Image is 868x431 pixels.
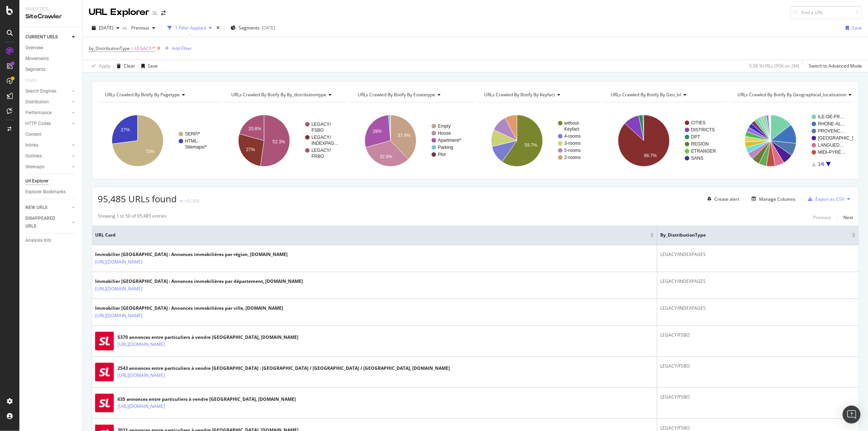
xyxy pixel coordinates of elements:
[759,196,796,202] div: Manage Columns
[604,108,726,173] div: A chart.
[185,131,200,137] text: SERP/*
[351,108,473,173] div: A chart.
[25,98,49,106] div: Distribution
[117,334,298,341] div: 5370 annonces entre particuliers à vendre [GEOGRAPHIC_DATA], [DOMAIN_NAME]
[25,141,38,149] div: Inlinks
[483,89,593,101] h4: URLs Crawled By Botify By keyfact
[25,141,70,149] a: Inlinks
[228,22,278,34] button: Segments[DATE]
[25,215,70,230] a: DISAPPEARED URLS
[131,45,134,51] span: =
[818,149,846,155] text: MIDI-PYRÉ…
[704,193,739,205] button: Create alert
[262,25,275,31] div: [DATE]
[644,153,657,158] text: 86.7%
[98,108,220,173] svg: A chart.
[438,152,446,157] text: Plot
[114,60,135,72] button: Clear
[525,143,538,148] text: 59.7%
[98,193,177,205] span: 95,485 URLs found
[818,143,844,148] text: LANGUED…
[89,22,122,34] button: [DATE]
[373,129,382,134] text: 28%
[611,91,681,98] span: URLs Crawled By Botify By geo_lvl
[25,204,70,212] a: NEW URLS
[25,177,77,185] a: Url Explorer
[95,363,114,381] img: main image
[749,63,799,69] div: 5.38 % URLs ( 95K on 2M )
[852,25,862,31] div: Save
[145,149,154,154] text: 73%
[564,127,580,132] text: Keyfact
[818,128,845,134] text: PROVENC…
[25,204,47,212] div: NEW URLS
[25,215,63,230] div: DISAPPEARED URLS
[25,12,76,21] div: SiteCrawler
[564,148,581,153] text: 5-rooms
[25,66,46,74] div: Segments
[660,305,856,312] div: LEGACY/INDEXPAGES
[25,237,77,244] a: Analysis Info
[246,147,255,152] text: 27%
[25,237,51,244] div: Analysis Info
[813,213,831,222] button: Previous
[809,63,862,69] div: Switch to Advanced Mode
[691,141,709,147] text: REGION
[477,108,599,173] div: A chart.
[95,332,114,350] img: main image
[311,128,324,133] text: FSBO
[248,126,261,131] text: 20.8%
[356,89,467,101] h4: URLs Crawled By Botify By estatetype
[691,149,716,154] text: ETRANGER
[128,22,158,34] button: Previous
[25,120,51,128] div: HTTP Codes
[805,193,844,205] button: Export as CSV
[660,332,856,338] div: LEGACY/FSBO
[95,278,303,285] div: Immobilier [GEOGRAPHIC_DATA] : Annonces immobilières par département, [DOMAIN_NAME]
[438,138,462,143] text: Apartment/*
[117,403,165,410] a: [URL][DOMAIN_NAME]
[184,198,200,204] div: +0.15%
[185,144,207,150] text: Sitemaps/*
[89,45,130,51] span: by_DistributionType
[89,6,149,19] div: URL Explorer
[152,9,158,17] div: SL
[610,89,720,101] h4: URLs Crawled By Botify By geo_lvl
[25,98,70,106] a: Distribution
[25,55,49,63] div: Movements
[311,154,324,159] text: FRBO
[818,162,824,167] text: 1/6
[818,114,845,119] text: ILE-DE-FR…
[25,188,77,196] a: Explorer Bookmarks
[95,312,142,319] a: [URL][DOMAIN_NAME]
[25,163,44,171] div: Sitemaps
[25,76,44,84] a: Visits
[843,213,853,222] button: Next
[25,66,77,74] a: Segments
[25,55,77,63] a: Movements
[380,154,392,159] text: 32.9%
[239,25,260,31] span: Segments
[564,121,580,126] text: without-
[311,148,331,153] text: LEGACY/
[806,60,862,72] button: Switch to Advanced Mode
[564,141,581,146] text: 3-rooms
[311,135,331,140] text: LEGACY/
[95,251,288,258] div: Immobilier [GEOGRAPHIC_DATA] : Annonces immobilières par région, [DOMAIN_NAME]
[164,22,215,34] button: 1 Filter Applied
[438,145,453,150] text: Parking
[180,200,183,202] img: Equal
[103,89,214,101] h4: URLs Crawled By Botify By pagetype
[215,24,221,32] div: times
[311,122,331,127] text: LEGACY/
[230,89,340,101] h4: URLs Crawled By Botify By by_distributiontype
[95,258,142,266] a: [URL][DOMAIN_NAME]
[25,76,37,84] div: Visits
[660,363,856,369] div: LEGACY/FSBO
[25,177,48,185] div: Url Explorer
[25,33,70,41] a: CURRENT URLS
[813,214,831,221] div: Previous
[730,108,853,173] svg: A chart.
